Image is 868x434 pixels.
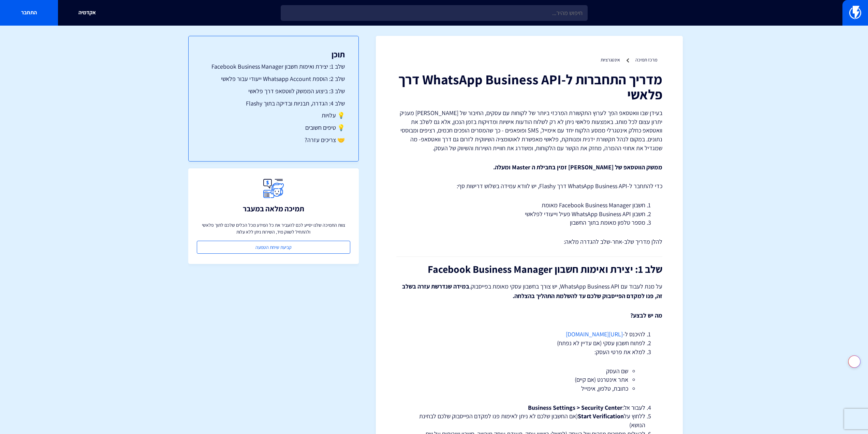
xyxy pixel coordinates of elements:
[413,403,645,412] li: לעבור אל:
[601,57,620,63] a: אינטגרציות
[202,62,345,71] a: שלב 1: יצירת ואימות חשבון Facebook Business Manager
[202,99,345,108] a: שלב 4: הגדרה, תבניות ובדיקה בתוך Flashy
[202,123,345,132] a: 💡 טיפים חשובים
[566,330,623,338] a: [URL][DOMAIN_NAME]
[413,210,645,219] li: חשבון WhatsApp Business API פעיל וייעודי לפלאשי
[413,412,645,429] li: ללחוץ על (אם החשבון שלכם לא ניתן לאימות פנו למקדם הפייסבוק שלכם לבחינת הנושא)
[396,109,662,153] p: בעידן שבו וואטסאפ הפך לערוץ התקשורת המרכזי ביותר של לקוחות עם עסקים, החיבור של [PERSON_NAME] מעני...
[197,222,350,235] p: צוות התמיכה שלנו יסייע לכם להעביר את כל המידע מכל הכלים שלכם לתוך פלאשי ולהתחיל לשווק מיד, השירות...
[413,339,645,348] li: לפתוח חשבון עסקי (אם עדיין לא נפתח)
[197,241,350,254] a: קביעת שיחת הטמעה
[202,136,345,144] a: 🤝 צריכים עזרה?
[396,237,662,246] p: להלן מדריך שלב-אחר-שלב להגדרה מלאה:
[413,348,645,393] li: למלא את פרטי העסק:
[430,384,628,393] li: כתובת, טלפון, אימייל
[402,282,662,300] strong: במידה שנדרשת עזרה בשלב זה, פנו למקדם הפייסבוק שלכם עד להשלמת התהליך בהצלחה.
[413,218,645,227] li: מספר טלפון מאומת בתוך החשבון
[630,311,662,319] strong: מה יש לבצע?
[396,264,662,275] h2: שלב 1: יצירת ואימות חשבון Facebook Business Manager
[281,5,588,21] input: חיפוש מהיר...
[243,205,304,213] h3: תמיכה מלאה במעבר
[202,74,345,83] a: שלב 2: הוספת Whatsapp Account ייעודי עבור פלאשי
[413,201,645,210] li: חשבון Facebook Business Manager מאומת
[578,412,624,420] strong: Start Verification
[396,282,662,301] p: על מנת לעבוד עם WhatsApp Business API, יש צורך בחשבון עסקי מאומת בפייסבוק.
[413,330,645,339] li: להיכנס ל-
[493,163,662,171] strong: ממשק הווטסאפ של [PERSON_NAME] זמין בחבילת ה Master ומעלה.
[528,404,622,411] strong: Business Settings > Security Center
[396,182,662,191] p: כדי להתחבר ל-WhatsApp Business API דרך Flashy, יש לוודא עמידה בשלוש דרישות סף:
[202,50,345,59] h3: תוכן
[202,87,345,96] a: שלב 3: ביצוע הממשק לווטסאפ דרך פלאשי
[430,375,628,384] li: אתר אינטרנט (אם קיים)
[202,111,345,120] a: 💡 עלויות
[396,72,662,102] h1: מדריך התחברות ל-WhatsApp Business API דרך פלאשי
[430,367,628,376] li: שם העסק
[635,57,657,63] a: מרכז תמיכה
